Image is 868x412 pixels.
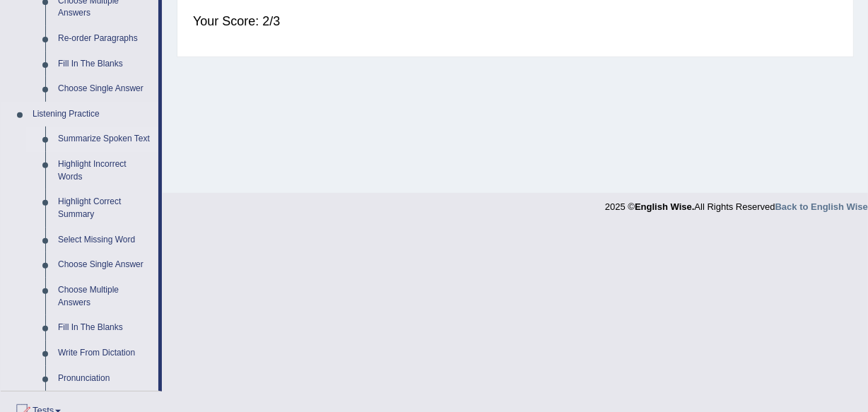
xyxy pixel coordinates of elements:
a: Re-order Paragraphs [52,26,158,52]
a: Choose Multiple Answers [52,278,158,315]
strong: English Wise. [635,201,694,212]
a: Highlight Correct Summary [52,189,158,227]
a: Summarize Spoken Text [52,126,158,152]
div: 2025 © All Rights Reserved [605,193,868,213]
a: Fill In The Blanks [52,52,158,77]
a: Choose Single Answer [52,76,158,102]
a: Pronunciation [52,366,158,392]
a: Write From Dictation [52,341,158,366]
a: Highlight Incorrect Words [52,152,158,189]
div: Your Score: 2/3 [193,4,838,38]
a: Back to English Wise [775,201,868,212]
a: Select Missing Word [52,228,158,253]
a: Fill In The Blanks [52,315,158,341]
a: Choose Single Answer [52,252,158,278]
a: Listening Practice [26,102,158,127]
